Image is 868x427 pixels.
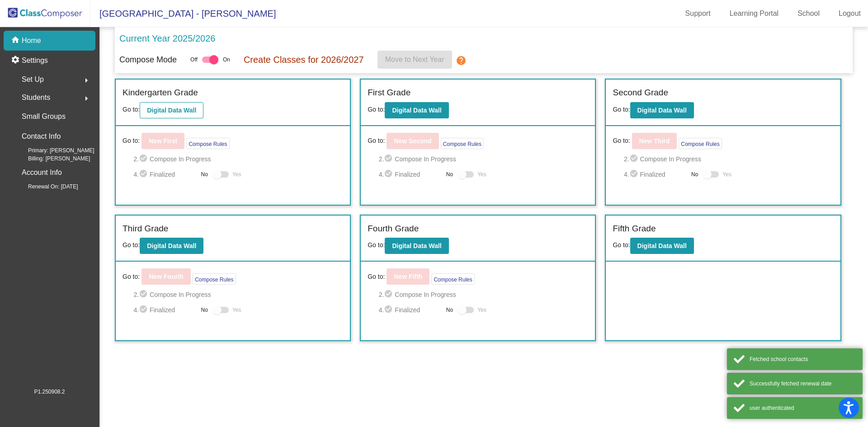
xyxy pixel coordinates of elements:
[384,169,395,180] mat-icon: check_circle
[384,305,395,315] mat-icon: check_circle
[384,289,395,300] mat-icon: check_circle
[431,273,474,285] button: Compose Rules
[637,242,687,249] b: Digital Data Wall
[81,93,92,104] mat-icon: arrow_right
[613,86,668,99] label: Second Grade
[90,6,276,21] span: [GEOGRAPHIC_DATA] - [PERSON_NAME]
[133,154,343,164] span: 2. Compose In Progress
[244,53,364,66] p: Create Classes for 2026/2027
[456,55,467,66] mat-icon: help
[22,110,66,123] p: Small Groups
[613,136,630,145] span: Go to:
[123,272,140,282] span: Go to:
[678,6,718,21] a: Support
[22,35,41,46] p: Home
[201,306,208,314] span: No
[368,86,410,99] label: First Grade
[149,273,184,280] b: New Fourth
[831,6,868,21] a: Logout
[147,242,196,249] b: Digital Data Wall
[14,183,78,191] span: Renewal On: [DATE]
[368,272,385,282] span: Go to:
[22,91,50,104] span: Students
[790,6,827,21] a: School
[639,137,670,145] b: New Third
[392,242,441,249] b: Digital Data Wall
[441,138,484,149] button: Compose Rules
[22,55,48,66] p: Settings
[139,169,150,180] mat-icon: check_circle
[446,306,453,314] span: No
[722,169,731,180] span: Yes
[140,102,203,118] button: Digital Data Wall
[379,289,589,300] span: 2. Compose In Progress
[232,305,241,315] span: Yes
[387,133,439,149] button: New Second
[385,238,448,254] button: Digital Data Wall
[624,154,834,164] span: 2. Compose In Progress
[119,32,215,45] p: Current Year 2025/2026
[123,241,140,249] span: Go to:
[81,75,92,86] mat-icon: arrow_right
[394,137,431,145] b: New Second
[750,404,856,412] div: user authenticated
[392,107,441,114] b: Digital Data Wall
[14,146,94,155] span: Primary: [PERSON_NAME]
[385,56,444,63] span: Move to Next Year
[629,169,640,180] mat-icon: check_circle
[190,56,198,64] span: Off
[142,133,184,149] button: New First
[387,268,429,285] button: New Fifth
[630,102,694,118] button: Digital Data Wall
[123,86,198,99] label: Kindergarten Grade
[232,169,241,180] span: Yes
[624,169,687,180] span: 4. Finalized
[368,106,385,113] span: Go to:
[119,54,177,66] p: Compose Mode
[133,289,343,300] span: 2. Compose In Progress
[477,305,486,315] span: Yes
[140,238,203,254] button: Digital Data Wall
[123,136,140,145] span: Go to:
[22,73,44,86] span: Set Up
[377,51,452,69] button: Move to Next Year
[385,102,448,118] button: Digital Data Wall
[394,273,422,280] b: New Fifth
[368,222,419,235] label: Fourth Grade
[446,170,453,178] span: No
[139,154,150,164] mat-icon: check_circle
[149,137,177,145] b: New First
[147,107,196,114] b: Digital Data Wall
[139,305,150,315] mat-icon: check_circle
[613,222,656,235] label: Fifth Grade
[133,169,196,180] span: 4. Finalized
[123,222,168,235] label: Third Grade
[691,170,698,178] span: No
[379,169,442,180] span: 4. Finalized
[368,136,385,145] span: Go to:
[22,130,61,143] p: Contact Info
[133,305,196,315] span: 4. Finalized
[379,305,442,315] span: 4. Finalized
[679,138,722,149] button: Compose Rules
[14,155,90,163] span: Billing: [PERSON_NAME]
[11,55,22,66] mat-icon: settings
[629,154,640,164] mat-icon: check_circle
[613,106,630,113] span: Go to:
[201,170,208,178] span: No
[123,106,140,113] span: Go to:
[630,238,694,254] button: Digital Data Wall
[223,56,230,64] span: On
[142,268,191,285] button: New Fourth
[750,355,856,363] div: Fetched school contacts
[613,241,630,249] span: Go to:
[186,138,229,149] button: Compose Rules
[193,273,236,285] button: Compose Rules
[368,241,385,249] span: Go to:
[22,166,62,179] p: Account Info
[632,133,677,149] button: New Third
[722,6,786,21] a: Learning Portal
[11,35,22,46] mat-icon: home
[477,169,486,180] span: Yes
[750,380,856,388] div: Successfully fetched renewal date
